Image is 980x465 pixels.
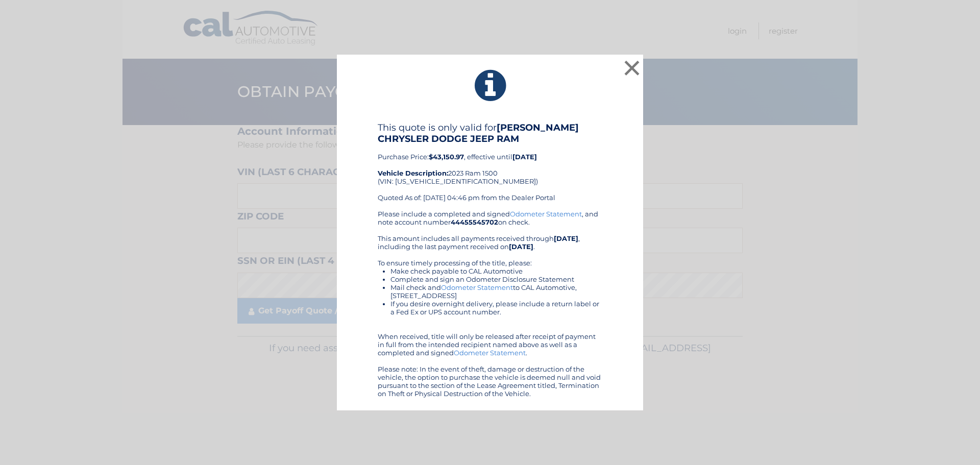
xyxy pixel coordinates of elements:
b: 44455545702 [451,218,498,226]
a: Odometer Statement [454,349,526,357]
b: [DATE] [512,153,537,161]
b: [PERSON_NAME] CHRYSLER DODGE JEEP RAM [378,122,579,144]
a: Odometer Statement [510,210,582,218]
h4: This quote is only valid for [378,122,602,144]
li: Complete and sign an Odometer Disclosure Statement [390,275,602,283]
strong: Vehicle Description: [378,169,448,177]
b: [DATE] [509,242,533,251]
div: Please include a completed and signed , and note account number on check. This amount includes al... [378,210,602,398]
div: Purchase Price: , effective until 2023 Ram 1500 (VIN: [US_VEHICLE_IDENTIFICATION_NUMBER]) Quoted ... [378,122,602,210]
b: $43,150.97 [429,153,464,161]
li: Mail check and to CAL Automotive, [STREET_ADDRESS] [390,283,602,300]
li: If you desire overnight delivery, please include a return label or a Fed Ex or UPS account number. [390,300,602,316]
a: Odometer Statement [441,283,513,291]
button: × [622,58,642,78]
li: Make check payable to CAL Automotive [390,267,602,275]
b: [DATE] [554,234,578,242]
